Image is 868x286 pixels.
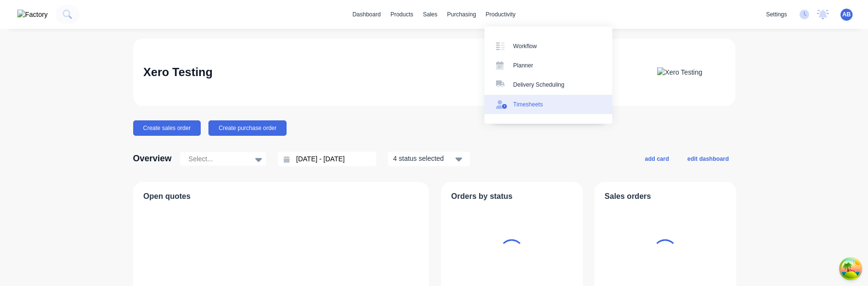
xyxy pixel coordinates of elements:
[451,191,512,202] span: Orders by status
[133,149,172,169] div: Overview
[143,191,191,202] span: Open quotes
[393,154,454,164] div: 4 status selected
[513,100,543,109] div: Timesheets
[681,152,735,165] button: edit dashboard
[386,7,418,22] div: products
[208,120,287,136] button: Create purchase order
[657,67,703,78] img: Xero Testing
[513,61,533,70] div: Planner
[17,10,48,20] img: Factory
[481,7,521,22] div: productivity
[484,75,612,94] a: Delivery Scheduling
[761,7,792,22] div: settings
[513,80,565,89] div: Delivery Scheduling
[143,63,213,82] div: Xero Testing
[133,120,201,136] button: Create sales order
[605,191,651,202] span: Sales orders
[842,10,851,19] span: AB
[484,95,612,114] a: Timesheets
[388,152,470,166] button: 4 status selected
[418,7,442,22] div: sales
[347,7,386,22] a: dashboard
[484,36,612,55] a: Workflow
[638,152,675,165] button: add card
[442,7,481,22] div: purchasing
[484,56,612,75] a: Planner
[841,259,860,278] button: Open Tanstack query devtools
[513,42,537,51] div: Workflow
